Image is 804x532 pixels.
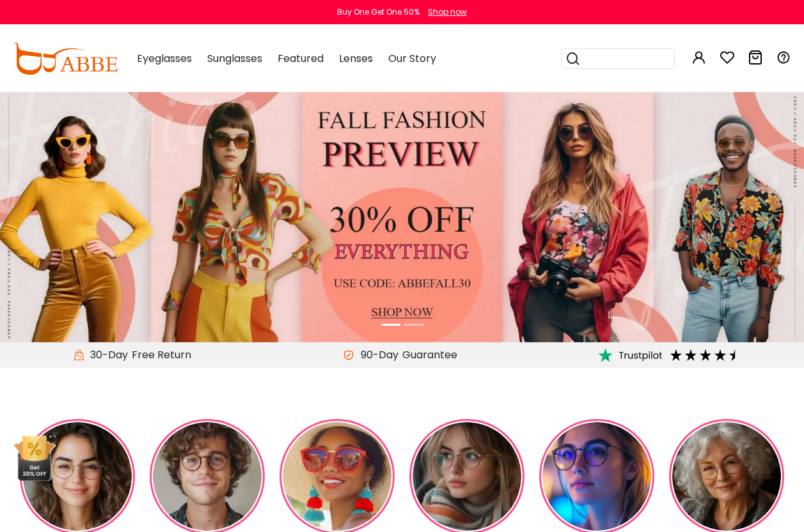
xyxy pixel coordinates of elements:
[13,43,118,75] img: abbeglasses.com
[388,51,436,66] span: Our Story
[128,347,195,363] div: Free Return
[207,51,262,66] span: Sunglasses
[137,51,192,66] span: Eyeglasses
[354,347,398,363] span: 90-Day
[337,6,420,18] div: Buy One Get One 50%
[13,436,56,481] img: mini welcome offer
[428,6,467,18] div: Shop now
[422,6,467,17] a: Shop now
[84,347,128,363] span: 30-Day
[398,347,461,363] div: Guarantee
[339,51,373,66] span: Lenses
[278,51,324,66] span: Featured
